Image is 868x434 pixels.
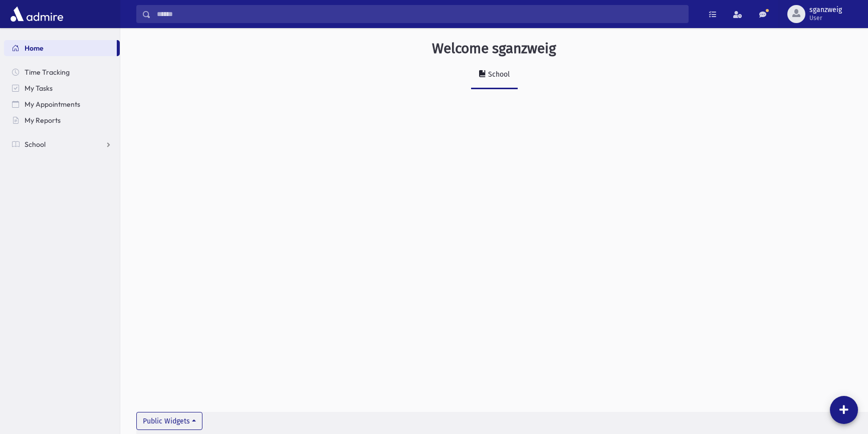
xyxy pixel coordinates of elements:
h3: Welcome sganzweig [432,40,556,57]
span: Time Tracking [25,68,70,77]
button: Public Widgets [136,412,202,430]
a: Time Tracking [4,64,120,80]
span: User [809,14,842,22]
span: My Reports [25,116,61,125]
a: My Tasks [4,80,120,96]
a: My Appointments [4,96,120,112]
span: sganzweig [809,6,842,14]
span: My Appointments [25,100,80,109]
span: My Tasks [25,84,53,93]
a: School [471,61,518,89]
a: My Reports [4,112,120,128]
span: Home [25,44,44,53]
a: School [4,136,120,152]
a: Home [4,40,117,56]
input: Search [151,5,688,23]
span: School [25,140,46,149]
img: AdmirePro [8,4,66,24]
div: School [486,70,510,79]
